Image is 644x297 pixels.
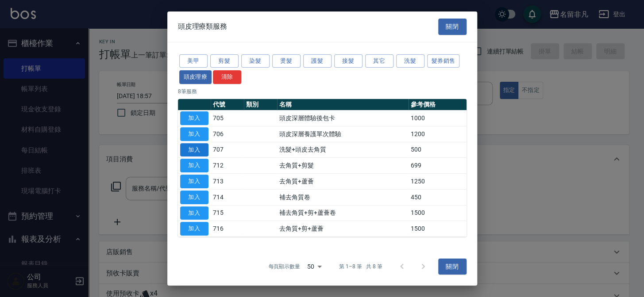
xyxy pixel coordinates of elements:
[365,54,393,68] button: 其它
[438,19,467,35] button: 關閉
[277,142,409,158] td: 洗髮+頭皮去角質
[180,159,208,172] button: 加入
[277,126,409,142] td: 頭皮深層養護單次體驗
[211,126,244,142] td: 706
[277,221,409,237] td: 去角質+剪+蘆薈
[409,189,467,205] td: 450
[396,54,424,68] button: 洗髮
[272,54,301,68] button: 燙髮
[180,175,208,188] button: 加入
[427,54,460,68] button: 髮券銷售
[334,54,362,68] button: 接髮
[180,127,208,141] button: 加入
[409,142,467,158] td: 500
[409,158,467,174] td: 699
[277,205,409,221] td: 補去角質+剪+蘆薈卷
[180,206,208,220] button: 加入
[213,70,241,84] button: 清除
[211,99,244,110] th: 代號
[409,173,467,189] td: 1250
[211,221,244,237] td: 716
[339,263,382,270] p: 第 1–8 筆 共 8 筆
[409,221,467,237] td: 1500
[178,88,467,95] p: 8 筆服務
[211,173,244,189] td: 713
[409,110,467,126] td: 1000
[178,22,228,31] span: 頭皮理療類服務
[409,126,467,142] td: 1200
[210,54,239,68] button: 剪髮
[211,142,244,158] td: 707
[304,255,325,278] div: 50
[277,189,409,205] td: 補去角質卷
[303,54,332,68] button: 護髮
[438,259,467,275] button: 關閉
[244,99,277,110] th: 類別
[179,54,208,68] button: 美甲
[211,110,244,126] td: 705
[211,205,244,221] td: 715
[409,99,467,110] th: 參考價格
[277,110,409,126] td: 頭皮深層體驗後包卡
[211,158,244,174] td: 712
[277,99,409,110] th: 名稱
[179,70,212,84] button: 頭皮理療
[180,222,208,236] button: 加入
[241,54,270,68] button: 染髮
[409,205,467,221] td: 1500
[277,158,409,174] td: 去角質+剪髮
[277,173,409,189] td: 去角質+蘆薈
[211,189,244,205] td: 714
[180,143,208,156] button: 加入
[180,190,208,204] button: 加入
[180,111,208,125] button: 加入
[268,263,300,270] p: 每頁顯示數量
